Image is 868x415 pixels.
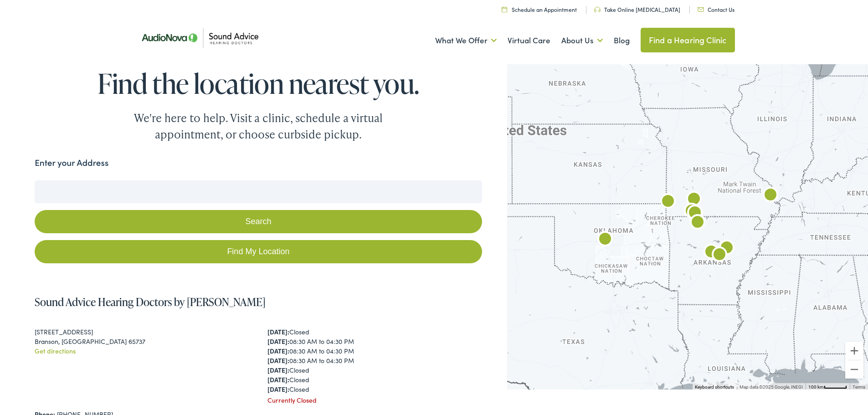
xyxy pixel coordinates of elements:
[267,327,482,394] div: Closed 08:30 AM to 04:30 PM 08:30 AM to 04:30 PM 08:30 AM to 04:30 PM Closed Closed Closed
[594,7,601,12] img: Headphone icon in a unique green color, suggesting audio-related services or features.
[35,156,108,169] label: Enter your Address
[695,384,734,390] button: Keyboard shortcuts
[614,24,630,57] a: Blog
[267,346,289,355] strong: [DATE]:
[267,375,289,384] strong: [DATE]:
[267,365,289,374] strong: [DATE]:
[35,68,482,98] h1: Find the location nearest you.
[509,378,539,389] img: Google
[35,180,482,203] input: Enter your address or zip code
[435,24,497,57] a: What We Offer
[677,197,706,226] div: Sound Advice Hearing Doctors by AudioNova
[35,327,249,337] div: [STREET_ADDRESS]
[267,327,289,336] strong: [DATE]:
[113,110,404,143] div: We're here to help. Visit a clinic, schedule a virtual appointment, or choose curbside pickup.
[697,238,726,267] div: AudioNova
[683,209,712,238] div: AudioNova
[267,337,289,346] strong: [DATE]:
[267,395,482,405] div: Currently Closed
[267,384,289,394] strong: [DATE]:
[680,199,709,228] div: Sound Advice Hearing Doctors by AudioNova
[594,5,680,13] a: Take Online [MEDICAL_DATA]
[502,6,507,12] img: Calendar icon in a unique green color, symbolizing scheduling or date-related features.
[35,210,482,233] button: Search
[267,356,289,365] strong: [DATE]:
[35,240,482,263] a: Find My Location
[705,241,734,270] div: AudioNova
[35,337,249,346] div: Branson, [GEOGRAPHIC_DATA] 65737
[653,188,683,217] div: AudioNova
[740,384,803,389] span: Map data ©2025 Google, INEGI
[591,225,620,255] div: AudioNova
[808,384,824,389] span: 100 km
[845,342,863,360] button: Zoom in
[712,234,741,263] div: AudioNova
[679,185,709,215] div: Sound Advice Hearing Doctors by AudioNova
[35,346,76,355] a: Get directions
[508,24,550,57] a: Virtual Care
[509,378,539,389] a: Open this area in Google Maps (opens a new window)
[853,384,865,389] a: Terms (opens in new tab)
[35,294,266,309] a: Sound Advice Hearing Doctors by [PERSON_NAME]
[641,28,735,52] a: Find a Hearing Clinic
[698,7,704,12] img: Icon representing mail communication in a unique green color, indicative of contact or communicat...
[502,5,577,13] a: Schedule an Appointment
[698,5,734,13] a: Contact Us
[845,360,863,379] button: Zoom out
[756,181,785,210] div: AudioNova
[806,383,850,389] button: Map Scale: 100 km per 47 pixels
[561,24,603,57] a: About Us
